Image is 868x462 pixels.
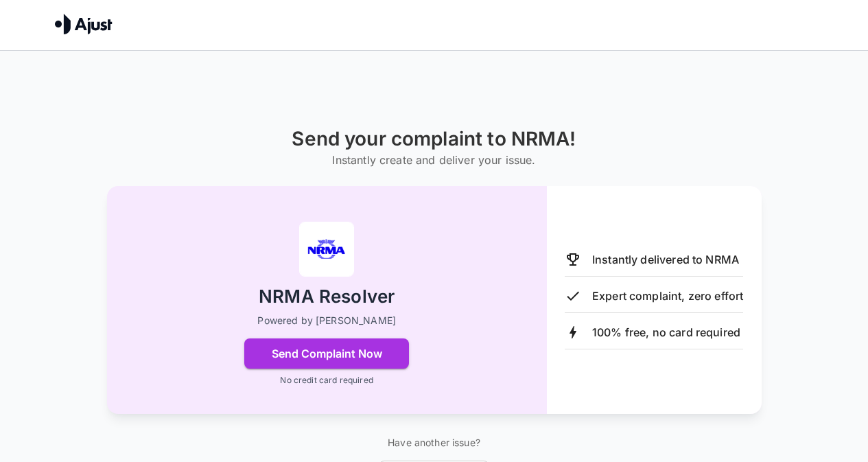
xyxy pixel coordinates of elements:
h1: Send your complaint to NRMA! [292,128,576,150]
p: Instantly delivered to NRMA [592,251,739,268]
p: 100% free, no card required [592,324,740,340]
p: Powered by [PERSON_NAME] [257,314,396,327]
button: Send Complaint Now [244,338,409,369]
img: Ajust [55,14,113,34]
h6: Instantly create and deliver your issue. [292,150,576,170]
p: Have another issue? [379,436,489,450]
p: Expert complaint, zero effort [592,288,743,304]
h2: NRMA Resolver [259,285,395,309]
p: No credit card required [280,374,373,386]
img: NRMA [299,222,354,277]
